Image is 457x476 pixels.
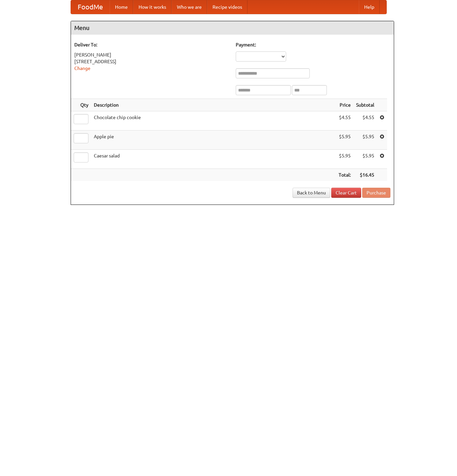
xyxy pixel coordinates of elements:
[362,188,390,198] button: Purchase
[331,188,361,198] a: Clear Cart
[172,0,207,14] a: Who we are
[91,111,336,131] td: Chocolate chip cookie
[74,51,229,58] div: [PERSON_NAME]
[293,188,330,198] a: Back to Menu
[91,150,336,169] td: Caesar salad
[71,21,394,35] h4: Menu
[359,0,380,14] a: Help
[91,131,336,150] td: Apple pie
[207,0,247,14] a: Recipe videos
[336,150,353,169] td: $5.95
[91,99,336,111] th: Description
[336,169,353,181] th: Total:
[336,131,353,150] td: $5.95
[110,0,133,14] a: Home
[74,41,229,48] h5: Deliver To:
[353,111,377,131] td: $4.55
[353,169,377,181] th: $16.45
[71,0,110,14] a: FoodMe
[74,66,90,71] a: Change
[336,99,353,111] th: Price
[133,0,172,14] a: How it works
[71,99,91,111] th: Qty
[74,58,229,65] div: [STREET_ADDRESS]
[353,99,377,111] th: Subtotal
[236,41,390,48] h5: Payment:
[336,111,353,131] td: $4.55
[353,131,377,150] td: $5.95
[353,150,377,169] td: $5.95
